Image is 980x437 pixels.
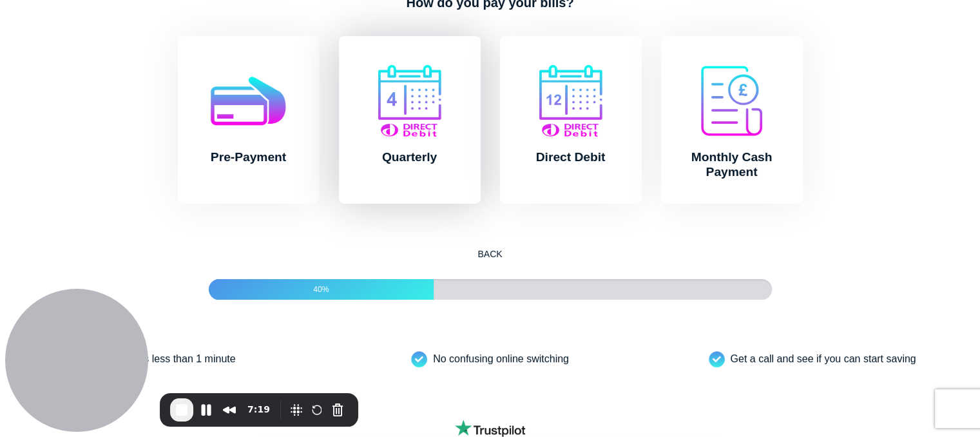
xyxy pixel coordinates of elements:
span: Get a call and see if you can start saving [730,353,916,364]
label: Quarterly [339,36,481,204]
span: No confusing online switching [433,353,569,364]
label: Monthly Cash Payment [661,36,803,204]
span: Takes less than 1 minute [122,353,235,364]
div: 40% [209,279,434,300]
button: Back [339,245,642,264]
label: Direct Debit [500,36,642,204]
label: Pre-Payment [178,36,320,204]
